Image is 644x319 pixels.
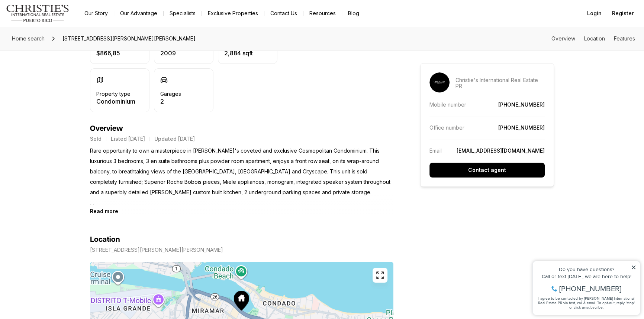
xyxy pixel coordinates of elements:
p: 2 [160,98,181,104]
p: Office number [429,124,464,131]
span: I agree to be contacted by [PERSON_NAME] International Real Estate PR via text, call & email. To ... [9,46,106,60]
h4: Overview [90,124,393,133]
button: Register [608,6,638,21]
button: Login [583,6,606,21]
a: Our Advantage [114,8,163,19]
a: [EMAIL_ADDRESS][DOMAIN_NAME] [457,147,545,154]
p: 2009 [160,50,176,56]
span: Login [587,10,602,16]
a: Skip to: Features [614,35,635,42]
a: [PHONE_NUMBER] [498,124,545,131]
p: [STREET_ADDRESS][PERSON_NAME][PERSON_NAME] [90,247,223,253]
p: Rare opportunity to own a masterpiece in [PERSON_NAME]'s coveted and exclusive Cosmopolitan Condo... [90,146,393,208]
a: Specialists [164,8,202,19]
a: Home search [9,33,48,45]
p: Sold [90,136,102,142]
span: [PHONE_NUMBER] [30,35,93,42]
img: logo [6,4,70,22]
p: Email [429,147,442,154]
p: Listed [DATE] [111,136,145,142]
button: Contact agent [429,163,545,178]
p: Mobile number [429,101,466,108]
nav: Page section menu [551,36,635,42]
p: Contact agent [468,167,506,173]
h4: Location [90,235,120,244]
a: Our Story [78,8,114,19]
span: Home search [12,35,45,42]
p: $866,85 [96,50,130,56]
a: Skip to: Location [584,35,605,42]
span: Register [612,10,634,16]
p: Updated [DATE] [154,136,195,142]
p: Condominium [96,98,135,104]
div: Do you have questions? [8,17,107,22]
p: Christie's International Real Estate PR [455,77,545,89]
a: Exclusive Properties [202,8,264,19]
button: Contact Us [264,8,303,19]
span: [STREET_ADDRESS][PERSON_NAME][PERSON_NAME] [59,33,199,45]
a: [PHONE_NUMBER] [498,101,545,108]
p: Garages [160,91,181,97]
a: Blog [342,8,365,19]
button: Read more [90,208,118,214]
div: Call or text [DATE], we are here to help! [8,24,107,29]
p: Property type [96,91,131,97]
p: 2,884 sqft [224,50,257,56]
a: Skip to: Overview [551,35,575,42]
a: Resources [303,8,342,19]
